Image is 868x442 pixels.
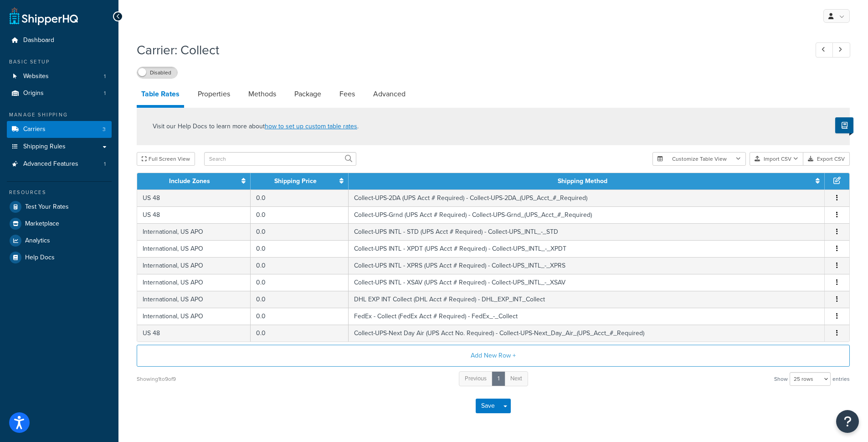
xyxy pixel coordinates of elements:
a: Advanced [369,83,410,105]
div: Basic Setup [7,58,112,66]
a: Shipping Method [558,176,607,186]
span: 1 [104,73,106,80]
a: Methods [244,83,281,105]
td: US 48 [137,325,251,342]
td: 0.0 [251,291,349,308]
a: Fees [335,83,360,105]
span: Origins [23,89,44,97]
td: DHL EXP INT Collect (DHL Acct # Required) - DHL_EXP_INT_Collect [349,291,825,308]
span: 1 [104,160,106,168]
span: Show [774,373,788,385]
td: Collect-UPS-Grnd (UPS Acct # Required) - Collect-UPS-Grnd_(UPS_Acct_#_Required) [349,206,825,223]
a: Include Zones [169,176,210,186]
span: entries [832,373,850,385]
a: Next Record [832,42,850,58]
li: Advanced Features [7,156,112,173]
div: Showing 1 to 9 of 9 [137,373,176,385]
button: Show Help Docs [835,117,853,133]
a: Shipping Rules [7,138,112,155]
li: Websites [7,68,112,85]
button: Export CSV [803,152,850,166]
a: Websites1 [7,68,112,85]
td: Collect-UPS-2DA (UPS Acct # Required) - Collect-UPS-2DA_(UPS_Acct_#_Required) [349,189,825,206]
div: Resources [7,189,112,196]
button: Add New Row + [137,345,850,367]
a: 1 [492,371,505,386]
td: Collect-UPS INTL - XPDT (UPS Acct # Required) - Collect-UPS_INTL_-_XPDT [349,240,825,257]
td: 0.0 [251,240,349,257]
td: International, US APO [137,274,251,291]
input: Search [204,152,356,166]
span: Help Docs [25,254,55,262]
span: Next [510,374,522,383]
td: US 48 [137,189,251,206]
a: Previous Record [816,42,833,58]
button: Open Resource Center [836,410,859,433]
td: FedEx - Collect (FedEx Acct # Required) - FedEx_-_Collect [349,308,825,325]
td: International, US APO [137,291,251,308]
a: Origins1 [7,85,112,102]
label: Disabled [137,67,177,78]
td: 0.0 [251,274,349,291]
a: Previous [459,371,493,386]
td: US 48 [137,206,251,223]
td: International, US APO [137,308,251,325]
td: 0.0 [251,206,349,223]
span: Analytics [25,237,50,245]
td: Collect-UPS-Next Day Air (UPS Acct No. Required) - Collect-UPS-Next_Day_Air_(UPS_Acct_#_Required) [349,325,825,342]
a: Test Your Rates [7,199,112,215]
span: Advanced Features [23,160,78,168]
span: Websites [23,73,49,80]
span: 1 [104,89,106,97]
td: Collect-UPS INTL - XSAV (UPS Acct # Required) - Collect-UPS_INTL_-_XSAV [349,274,825,291]
a: Carriers3 [7,121,112,138]
td: 0.0 [251,189,349,206]
a: Marketplace [7,216,112,232]
a: Table Rates [137,83,184,108]
span: Marketplace [25,220,59,228]
button: Customize Table View [652,152,746,166]
div: Manage Shipping [7,111,112,119]
span: Shipping Rules [23,143,66,151]
a: how to set up custom table rates [265,121,357,131]
td: 0.0 [251,325,349,342]
a: Dashboard [7,32,112,49]
td: Collect-UPS INTL - STD (UPS Acct # Required) - Collect-UPS_INTL_-_STD [349,223,825,240]
td: International, US APO [137,240,251,257]
a: Properties [193,83,235,105]
a: Package [290,83,326,105]
button: Import CSV [750,152,803,166]
td: 0.0 [251,223,349,240]
td: International, US APO [137,223,251,240]
span: Test Your Rates [25,203,69,211]
p: Visit our Help Docs to learn more about . [153,121,359,132]
h1: Carrier: Collect [137,41,799,59]
span: Dashboard [23,37,54,44]
button: Save [476,399,500,413]
span: 3 [103,126,106,133]
li: Origins [7,85,112,102]
span: Previous [465,374,487,383]
a: Shipping Price [274,176,317,186]
td: Collect-UPS INTL - XPRS (UPS Acct # Required) - Collect-UPS_INTL_-_XPRS [349,257,825,274]
a: Advanced Features1 [7,156,112,173]
td: 0.0 [251,257,349,274]
li: Carriers [7,121,112,138]
span: Carriers [23,126,46,133]
button: Full Screen View [137,152,195,166]
td: International, US APO [137,257,251,274]
a: Analytics [7,232,112,249]
td: 0.0 [251,308,349,325]
a: Help Docs [7,249,112,266]
a: Next [504,371,528,386]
